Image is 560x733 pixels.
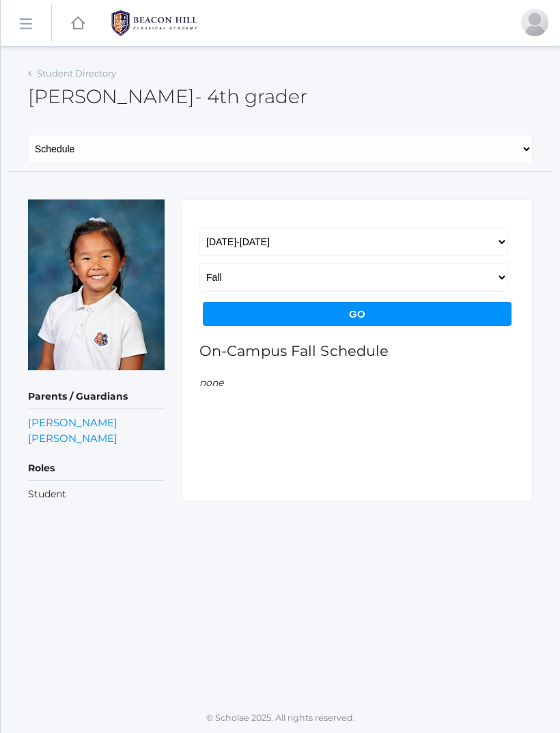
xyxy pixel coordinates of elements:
[28,487,165,501] li: Student
[28,199,165,370] img: Lila Lau
[199,343,515,359] h1: On-Campus Fall Schedule
[103,6,206,40] img: 1_BHCALogos-05.png
[28,86,307,107] h2: [PERSON_NAME]
[28,430,117,446] a: [PERSON_NAME]
[203,302,512,326] input: Go
[1,712,560,725] p: © Scholae 2025. All rights reserved.
[521,9,548,36] div: Christine Lau
[195,85,307,108] span: - 4th grader
[28,385,165,409] h5: Parents / Guardians
[28,415,117,430] a: [PERSON_NAME]
[28,457,165,480] h5: Roles
[199,376,515,390] em: none
[37,68,116,79] a: Student Directory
